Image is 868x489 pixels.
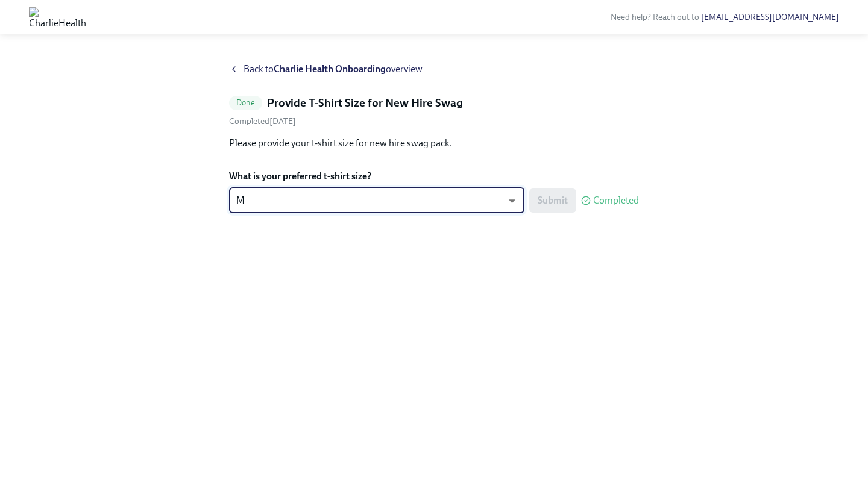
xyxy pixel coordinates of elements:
[267,95,463,111] h5: Provide T-Shirt Size for New Hire Swag
[229,137,639,150] p: Please provide your t-shirt size for new hire swag pack.
[593,196,639,205] span: Completed
[274,63,386,75] strong: Charlie Health Onboarding
[229,170,639,183] label: What is your preferred t-shirt size?
[244,63,423,76] span: Back to overview
[611,12,839,22] span: Need help? Reach out to
[701,12,839,22] a: [EMAIL_ADDRESS][DOMAIN_NAME]
[229,188,524,213] div: M
[229,98,262,107] span: Done
[229,116,296,126] span: Wednesday, September 10th 2025, 3:13 pm
[229,63,639,76] a: Back toCharlie Health Onboardingoverview
[29,7,86,26] img: CharlieHealth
